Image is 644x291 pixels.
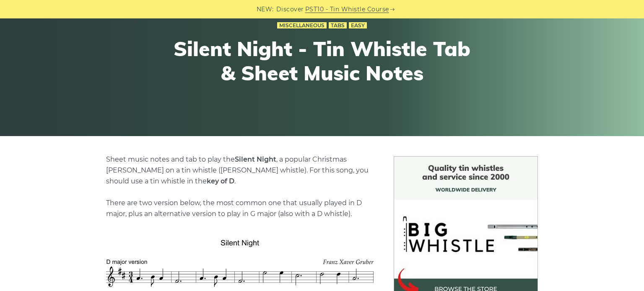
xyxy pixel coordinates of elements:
[168,37,476,85] h1: Silent Night - Tin Whistle Tab & Sheet Music Notes
[106,154,374,219] p: Sheet music notes and tab to play the , a popular Christmas [PERSON_NAME] on a tin whistle ([PERS...
[349,22,367,29] a: Easy
[329,22,347,29] a: Tabs
[305,5,389,14] a: PST10 - Tin Whistle Course
[235,155,276,163] strong: Silent Night
[257,5,274,14] span: NEW:
[277,22,327,29] a: Miscellaneous
[207,177,234,185] strong: key of D
[276,5,304,14] span: Discover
